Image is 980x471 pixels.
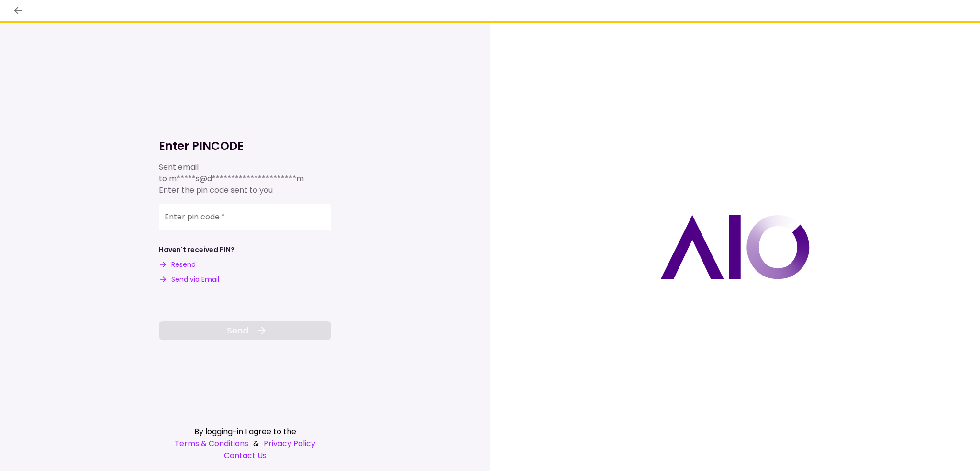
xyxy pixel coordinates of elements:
a: Privacy Policy [264,437,315,449]
div: Haven't received PIN? [159,245,234,255]
div: Sent email to Enter the pin code sent to you [159,161,331,196]
a: Terms & Conditions [175,437,248,449]
button: Resend [159,260,196,270]
button: Send [159,321,331,340]
img: AIO logo [660,215,810,279]
button: back [10,2,26,19]
span: Send [227,324,248,337]
a: Contact Us [159,449,331,461]
div: By logging-in I agree to the [159,425,331,437]
button: Send via Email [159,275,219,285]
h1: Enter PINCODE [159,138,331,154]
div: & [159,437,331,449]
